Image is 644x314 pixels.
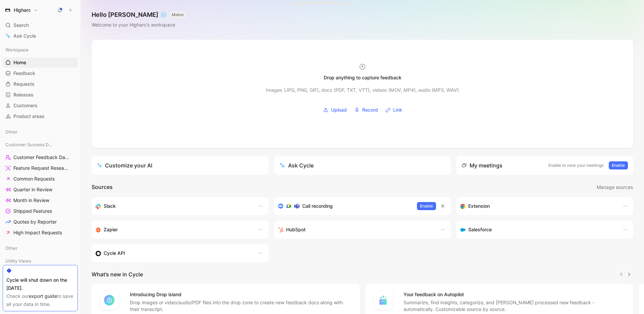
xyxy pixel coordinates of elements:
[3,185,78,195] a: Quarter in Review
[3,140,78,150] div: Customer Success Dashboards
[286,226,306,234] h3: HubSpot
[6,292,74,308] div: Check our to save all your data in time.
[279,161,314,169] div: Ask Cycle
[597,183,633,191] span: Manage sources
[96,249,251,257] div: Sync customers & send feedback from custom sources. Get inspired by our favorite use case
[13,219,57,225] span: Quotes by Reporter
[3,163,78,173] a: Feature Request Research
[3,79,78,89] a: Requests
[302,202,333,210] h3: Call recording
[3,45,78,55] div: Workspace
[13,102,38,109] span: Customers
[612,162,625,169] span: Enable
[104,249,125,257] h3: Cycle API
[362,106,378,114] span: Record
[13,32,36,40] span: Ask Cycle
[3,206,78,216] a: Shipped Features
[3,127,78,139] div: Other
[104,202,116,210] h3: Slack
[92,183,113,192] h2: Sources
[13,186,52,193] span: Quarter in Review
[3,20,78,30] div: Search
[609,161,628,169] button: Enable
[274,156,451,175] button: Ask Cycle
[13,70,35,77] span: Feedback
[13,165,69,171] span: Feature Request Research
[3,101,78,111] a: Customers
[3,31,78,41] a: Ask Cycle
[13,113,45,120] span: Product areas
[404,299,626,313] p: Summarize, find insights, categorize, and [PERSON_NAME] processed new feedback - automatically. C...
[104,226,118,234] h3: Zapier
[92,270,143,278] h2: What’s new in Cycle
[278,202,412,210] div: Record & transcribe meetings from Zoom, Meet & Teams.
[3,243,78,253] div: Other
[3,174,78,184] a: Common Requests
[96,202,251,210] div: Sync your customers, send feedback and get updates in Slack
[404,290,626,299] h4: Your feedback on Autopilot
[130,290,352,299] h4: Introducing Drop island
[3,228,78,238] a: High Impact Requests
[3,127,78,137] div: Other
[393,106,402,114] span: Link
[5,245,17,251] span: Other
[13,208,52,214] span: Shipped Features
[13,21,29,29] span: Search
[3,256,78,266] div: Utility Views
[92,21,186,29] div: Welcome to your Higharc’s workspace
[6,276,74,292] div: Cycle will shut down on the [DATE].
[13,81,35,87] span: Requests
[13,91,34,98] span: Releases
[352,105,380,115] button: Record
[3,90,78,100] a: Releases
[92,11,186,19] h1: Hello [PERSON_NAME] ❄️
[5,258,31,264] span: Utility Views
[596,183,633,192] button: Manage sources
[3,5,40,15] button: HigharcHigharc
[468,202,490,210] h3: Extension
[14,7,31,13] h1: Higharc
[13,175,55,182] span: Common Requests
[548,162,603,169] p: Enable to view your meetings
[3,57,78,68] a: Home
[3,68,78,78] a: Feedback
[130,299,352,313] p: Drop images or video/audio/PDF files into the drop zone to create new feedback docs along with th...
[13,197,49,204] span: Month in Review
[3,140,78,238] div: Customer Success DashboardsCustomer Feedback DashboardFeature Request ResearchCommon RequestsQuar...
[331,106,347,114] span: Upload
[13,154,70,161] span: Customer Feedback Dashboard
[97,161,152,169] div: Customize your AI
[13,229,62,236] span: High Impact Requests
[5,141,53,148] span: Customer Success Dashboards
[5,128,17,135] span: Other
[417,202,436,210] button: Enable
[4,7,11,13] img: Higharc
[96,226,251,234] div: Capture feedback from thousands of sources with Zapier (survey results, recordings, sheets, etc).
[3,152,78,162] a: Customer Feedback Dashboard
[3,195,78,205] a: Month in Review
[13,59,26,66] span: Home
[321,105,349,115] button: Upload
[462,161,502,169] div: My meetings
[468,226,492,234] h3: Salesforce
[3,111,78,121] a: Product areas
[170,11,186,18] button: MAKER
[383,105,405,115] button: Link
[3,217,78,227] a: Quotes by Reporter
[29,293,57,299] a: export guide
[460,202,616,210] div: Capture feedback from anywhere on the web
[324,74,401,82] div: Drop anything to capture feedback
[3,243,78,255] div: Other
[420,203,433,209] span: Enable
[266,86,459,94] div: Images (JPG, PNG, GIF), docs (PDF, TXT, VTT), videos (MOV, MP4), audio (MP3, WAV)
[5,46,29,53] span: Workspace
[92,156,269,175] a: Customize your AI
